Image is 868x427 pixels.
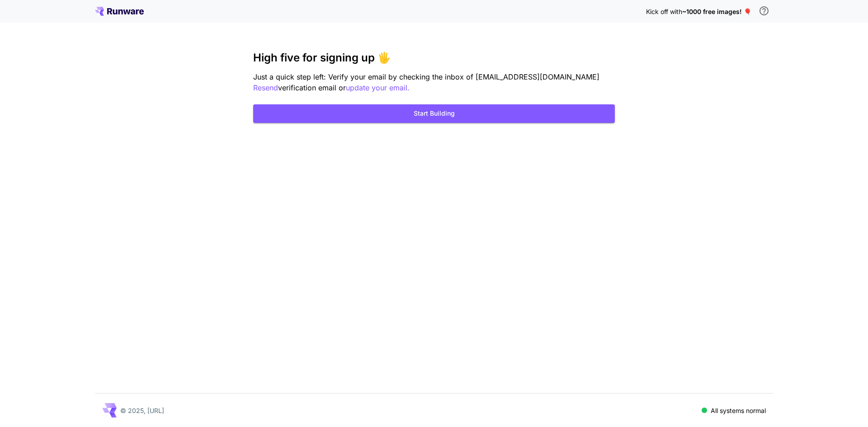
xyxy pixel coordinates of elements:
[346,82,410,94] button: update your email.
[755,2,773,20] button: In order to qualify for free credit, you need to sign up with a business email address and click ...
[711,406,766,415] p: All systems normal
[682,8,751,15] span: ~1000 free images! 🎈
[253,82,278,94] button: Resend
[120,406,164,415] p: © 2025, [URL]
[253,52,615,64] h3: High five for signing up 🖐️
[278,83,346,92] span: verification email or
[253,72,599,81] span: Just a quick step left: Verify your email by checking the inbox of [EMAIL_ADDRESS][DOMAIN_NAME]
[253,104,615,123] button: Start Building
[646,8,682,15] span: Kick off with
